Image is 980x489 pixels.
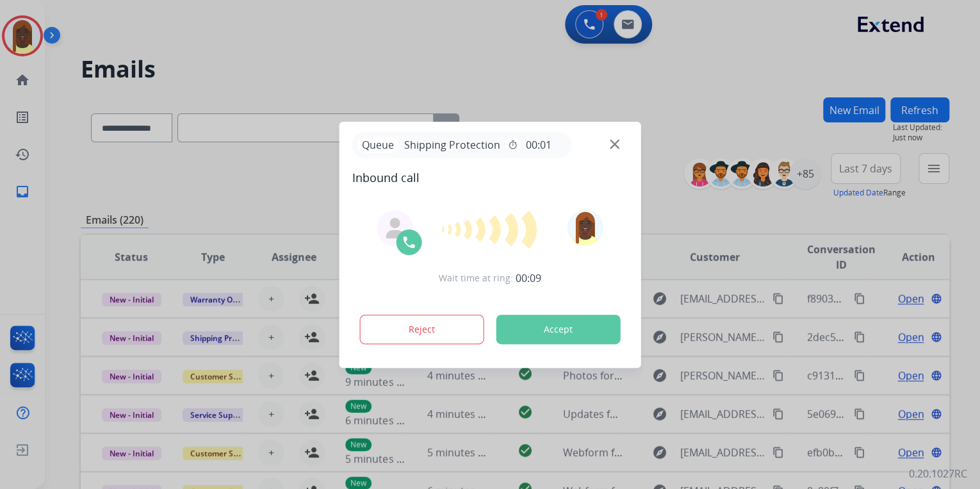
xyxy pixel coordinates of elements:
[909,466,967,481] p: 0.20.1027RC
[385,218,405,238] img: agent-avatar
[567,210,603,245] img: avatar
[439,272,513,285] span: Wait time at ring:
[352,169,628,186] span: Inbound call
[496,315,621,344] button: Accept
[357,137,399,153] p: Queue
[508,140,518,150] mat-icon: timer
[360,315,484,344] button: Reject
[610,139,619,149] img: close-button
[402,235,417,250] img: call-icon
[526,137,551,153] span: 00:01
[399,137,505,153] span: Shipping Protection
[516,270,541,286] span: 00:09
